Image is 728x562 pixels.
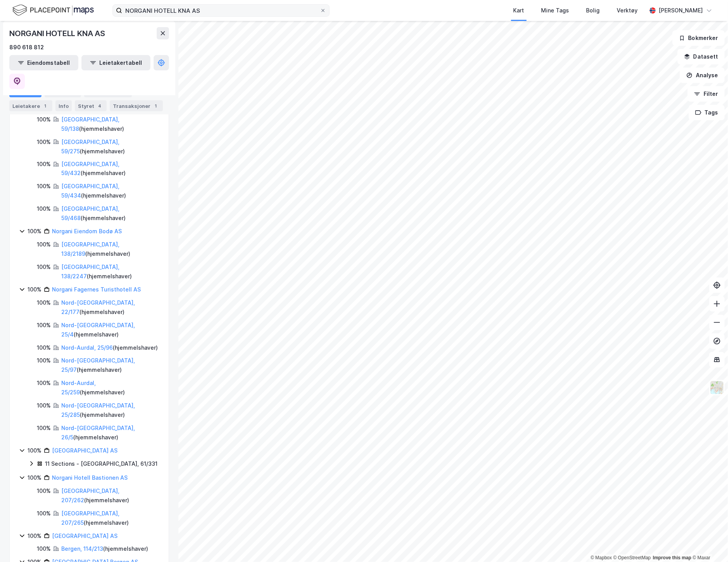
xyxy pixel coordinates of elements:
[653,555,692,561] a: Improve this map
[28,285,42,295] div: 100%
[514,6,524,15] div: Kart
[61,487,159,505] div: ( hjemmelshaver )
[617,6,638,15] div: Verktøy
[61,345,113,351] a: Nord-Aurdal, 25/96
[81,55,150,71] button: Leietakertabell
[710,380,725,395] img: Z
[152,102,160,109] div: 1
[37,115,51,124] div: 100%
[75,100,107,111] div: Styret
[61,424,159,442] div: ( hjemmelshaver )
[586,6,600,15] div: Bolig
[61,425,135,441] a: Nord-[GEOGRAPHIC_DATA], 26/5
[61,298,159,317] div: ( hjemmelshaver )
[37,298,51,308] div: 100%
[61,402,135,418] a: Nord-[GEOGRAPHIC_DATA], 25/285
[61,139,119,154] a: [GEOGRAPHIC_DATA], 59/275
[37,379,51,388] div: 100%
[61,240,159,259] div: ( hjemmelshaver )
[61,356,159,375] div: ( hjemmelshaver )
[37,545,51,554] div: 100%
[28,474,42,483] div: 100%
[52,448,118,454] a: [GEOGRAPHIC_DATA] AS
[689,525,728,562] iframe: Chat Widget
[37,321,51,330] div: 100%
[61,116,119,132] a: [GEOGRAPHIC_DATA], 59/138
[61,300,135,316] a: Nord-[GEOGRAPHIC_DATA], 22/177
[61,263,159,281] div: ( hjemmelshaver )
[37,240,51,250] div: 100%
[37,356,51,366] div: 100%
[61,264,119,280] a: [GEOGRAPHIC_DATA], 138/2247
[42,102,49,109] div: 1
[37,343,51,353] div: 100%
[28,532,42,541] div: 100%
[61,205,159,223] div: ( hjemmelshaver )
[37,160,51,169] div: 100%
[52,475,128,481] a: Norgani Hotell Bastionen AS
[61,545,148,554] div: ( hjemmelshaver )
[61,343,158,353] div: ( hjemmelshaver )
[61,161,119,177] a: [GEOGRAPHIC_DATA], 59/432
[61,357,135,373] a: Nord-[GEOGRAPHIC_DATA], 25/97
[52,228,122,235] a: Norgani Eiendom Bodø AS
[689,525,728,562] div: Kontrollprogram for chat
[9,100,52,111] div: Leietakere
[9,43,44,52] div: 890 618 812
[110,100,163,111] div: Transaksjoner
[689,105,725,120] button: Tags
[37,182,51,191] div: 100%
[61,183,119,199] a: [GEOGRAPHIC_DATA], 59/434
[37,263,51,272] div: 100%
[12,3,94,17] img: logo.f888ab2527a4732fd821a326f86c7f29.svg
[614,555,651,561] a: OpenStreetMap
[45,460,157,469] div: 11 Sections - [GEOGRAPHIC_DATA], 61/331
[28,227,42,236] div: 100%
[61,510,119,526] a: [GEOGRAPHIC_DATA], 207/265
[678,49,725,64] button: Datasett
[673,30,725,46] button: Bokmerker
[52,286,141,293] a: Norgani Fagernes Turisthotell AS
[37,137,51,147] div: 100%
[61,115,159,134] div: ( hjemmelshaver )
[61,206,119,222] a: [GEOGRAPHIC_DATA], 59/468
[61,546,103,552] a: Bergen, 114/213
[9,55,78,71] button: Eiendomstabell
[61,488,119,504] a: [GEOGRAPHIC_DATA], 207/262
[28,446,42,456] div: 100%
[680,68,725,83] button: Analyse
[61,321,159,340] div: ( hjemmelshaver )
[541,6,569,15] div: Mine Tags
[61,322,135,338] a: Nord-[GEOGRAPHIC_DATA], 25/4
[61,509,159,528] div: ( hjemmelshaver )
[61,379,159,397] div: ( hjemmelshaver )
[37,424,51,433] div: 100%
[37,487,51,496] div: 100%
[61,137,159,156] div: ( hjemmelshaver )
[61,160,159,179] div: ( hjemmelshaver )
[659,6,703,15] div: [PERSON_NAME]
[37,509,51,519] div: 100%
[688,86,725,102] button: Filter
[61,401,159,420] div: ( hjemmelshaver )
[122,5,320,16] input: Søk på adresse, matrikkel, gårdeiere, leietakere eller personer
[61,241,119,257] a: [GEOGRAPHIC_DATA], 138/2189
[96,102,104,109] div: 4
[55,100,72,111] div: Info
[61,380,96,396] a: Nord-Aurdal, 25/259
[591,555,612,561] a: Mapbox
[9,27,107,40] div: NORGANI HOTELL KNA AS
[61,182,159,201] div: ( hjemmelshaver )
[37,401,51,411] div: 100%
[52,533,118,539] a: [GEOGRAPHIC_DATA] AS
[37,205,51,214] div: 100%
